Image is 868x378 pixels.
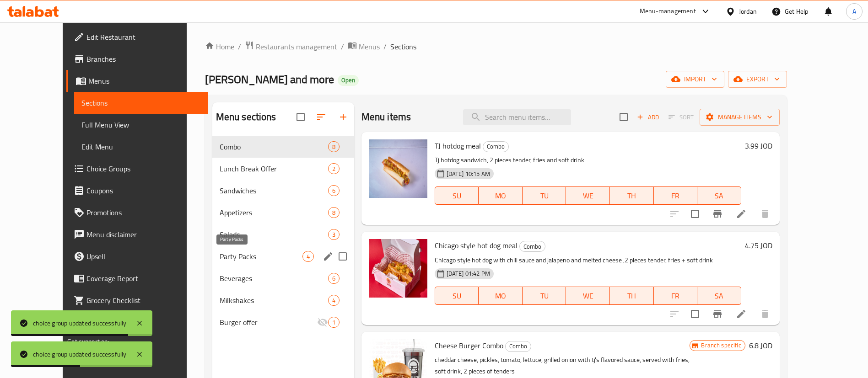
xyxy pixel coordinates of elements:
span: Chicago style hot dog meal [435,239,518,252]
span: Lunch Break Offer [220,163,328,174]
span: Add item [633,110,663,124]
div: Salads3 [212,224,354,245]
a: Promotions [66,202,208,224]
button: FR [654,186,698,205]
span: 6 [329,186,339,195]
span: Combo [506,341,531,351]
span: TJ hotdog meal [435,139,481,153]
span: [DATE] 10:15 AM [443,170,494,178]
p: Chicago style hot dog with chili sauce and jalapeno and melted cheese ,2 pieces tender, fries + s... [435,255,741,266]
button: TH [610,186,654,205]
span: FR [658,289,694,303]
span: Menus [88,75,200,86]
div: items [328,317,340,328]
span: Burger offer [220,317,317,328]
a: Edit Menu [74,136,208,158]
button: FR [654,287,698,305]
div: Combo [519,241,545,252]
svg: Inactive section [317,317,328,328]
button: SU [435,186,479,205]
div: Milkshakes4 [212,289,354,311]
span: 1 [329,318,339,327]
a: Coverage Report [66,267,208,289]
div: choice group updated successfully [33,349,127,359]
button: MO [479,287,523,305]
span: 8 [329,143,339,151]
span: export [735,74,780,85]
span: 4 [303,252,313,261]
span: Edit Restaurant [86,32,200,43]
div: choice group updated successfully [33,318,127,328]
div: items [328,273,340,284]
div: Burger offer1 [212,311,354,333]
a: Grocery Checklist [66,289,208,311]
a: Edit menu item [736,208,747,219]
div: Sandwiches [220,185,328,196]
div: Combo8 [212,136,354,158]
span: WE [570,289,606,303]
button: SU [435,287,479,305]
span: A [852,6,856,16]
span: Combo [520,241,545,252]
span: MO [482,289,519,303]
span: Sections [390,41,416,52]
span: Select section [614,107,633,127]
span: Manage items [707,112,772,123]
button: Add [633,110,663,124]
a: Upsell [66,245,208,267]
span: Select to update [685,304,705,324]
h6: 3.99 JOD [745,139,772,152]
span: TU [526,189,563,202]
p: Tj hotdog sandwich, 2 pieces tender, fries and soft drink [435,154,741,166]
span: Branch specific [697,341,744,350]
span: Combo [483,141,508,152]
div: Party Packs4edit [212,245,354,267]
span: Branches [86,53,200,64]
img: TJ hotdog meal [369,139,427,198]
span: import [673,74,717,85]
a: Menus [348,41,380,53]
a: Choice Groups [66,158,208,180]
div: items [302,251,314,262]
span: SU [439,289,475,303]
span: Full Menu View [81,119,200,130]
a: Sections [74,92,208,114]
button: SA [697,186,741,205]
span: Sort sections [310,106,332,128]
button: TU [523,287,566,305]
h6: 4.75 JOD [745,239,772,252]
span: Restaurants management [256,41,337,52]
div: Lunch Break Offer2 [212,158,354,180]
h6: 6.8 JOD [749,339,772,352]
button: Manage items [700,109,780,126]
button: export [728,71,787,88]
button: edit [321,250,335,263]
img: Chicago style hot dog meal [369,239,427,298]
div: Beverages [220,273,328,284]
span: Milkshakes [220,295,328,306]
span: Add [636,112,660,122]
a: Branches [66,48,208,70]
input: search [463,109,571,125]
nav: Menu sections [212,132,354,337]
button: Branch-specific-item [706,303,728,325]
a: Edit Restaurant [66,26,208,48]
div: items [328,229,340,240]
a: Menus [66,70,208,92]
div: Menu-management [640,6,696,17]
div: items [328,141,340,152]
span: TH [614,289,650,303]
div: items [328,295,340,306]
h2: Menu sections [216,110,276,124]
span: 3 [329,230,339,239]
span: SA [701,289,738,303]
span: Appetizers [220,207,328,218]
span: TU [526,289,563,303]
span: Promotions [86,207,200,218]
div: items [328,185,340,196]
a: Full Menu View [74,114,208,136]
span: 4 [329,296,339,305]
div: Combo [483,141,509,152]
